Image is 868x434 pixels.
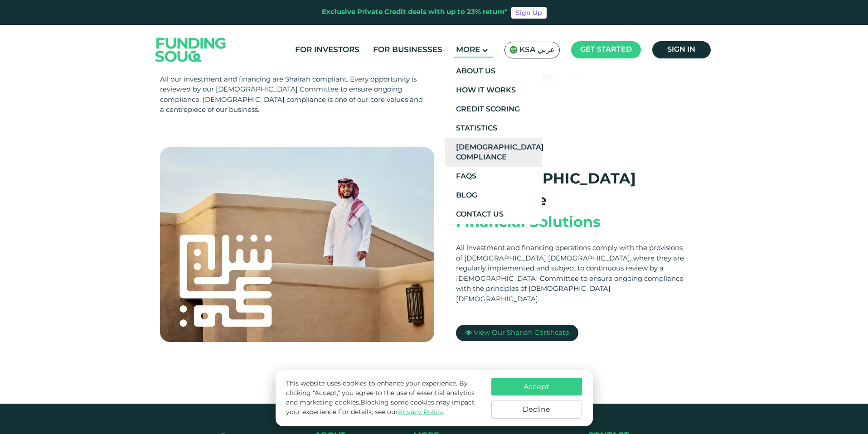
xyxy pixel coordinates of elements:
[445,167,542,186] a: FAQs
[456,46,480,54] span: More
[491,400,582,419] button: Decline
[160,147,434,342] img: shariah-img
[652,41,711,58] a: Sign in
[580,46,632,53] span: Get started
[445,119,542,138] a: Statistics
[445,205,542,224] a: Contact Us
[511,7,547,19] a: Sign Up
[371,43,445,58] a: For Businesses
[474,330,569,336] span: View Our Shariah Certificate
[286,379,482,417] p: This website uses cookies to enhance your experience. By clicking "Accept," you agree to the use ...
[398,409,443,415] a: Privacy Policy
[322,7,508,18] div: Exclusive Private Credit deals with up to 23% return*
[519,45,555,55] span: KSA عربي
[456,243,687,304] div: All investment and financing operations comply with the provisions of [DEMOGRAPHIC_DATA] [DEMOGRA...
[160,75,427,116] div: All our investment and financing are Shairah compliant. Every opportunity is reviewed by our [DEM...
[509,46,518,54] img: SA Flag
[445,62,542,81] a: About Us
[445,100,542,119] a: Credit Scoring
[667,46,695,53] span: Sign in
[146,27,235,73] img: Logo
[491,378,582,395] button: Accept
[456,169,687,212] div: [DEMOGRAPHIC_DATA] Compliance
[338,409,444,415] span: For details, see our .
[456,212,687,234] div: Financial Solutions
[445,186,542,205] a: Blog
[445,81,542,100] a: How It Works
[293,43,362,58] a: For Investors
[456,325,578,341] a: View Our Shariah Certificate
[445,138,542,167] a: [DEMOGRAPHIC_DATA] Compliance
[286,400,475,415] span: Blocking some cookies may impact your experience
